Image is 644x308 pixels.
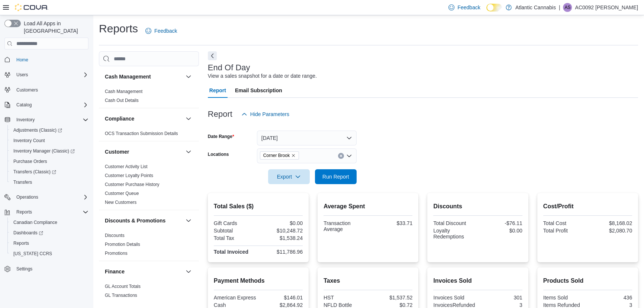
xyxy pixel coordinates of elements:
[589,228,632,234] div: $2,080.70
[486,4,502,12] input: Dark Mode
[105,115,183,122] button: Compliance
[13,208,35,216] button: Reports
[105,131,178,136] a: OCS Transaction Submission Details
[433,302,476,308] div: InvoicesRefunded
[559,3,560,12] p: |
[10,178,88,187] span: Transfers
[260,295,303,301] div: $146.01
[105,251,128,256] a: Promotions
[105,182,160,187] a: Customer Purchase History
[16,87,38,93] span: Customers
[13,264,88,273] span: Settings
[433,276,522,285] h2: Invoices Sold
[7,177,91,187] button: Transfers
[543,202,632,211] h2: Cost/Profit
[589,295,632,301] div: 436
[575,3,638,12] p: AC0092 [PERSON_NAME]
[184,267,193,276] button: Finance
[260,220,303,226] div: $0.00
[208,151,229,157] label: Locations
[99,129,199,141] div: Compliance
[214,249,248,255] strong: Total Invoiced
[105,250,128,256] span: Promotions
[105,115,134,122] h3: Compliance
[13,100,88,109] span: Catalog
[238,107,292,122] button: Hide Parameters
[105,73,151,80] h3: Cash Management
[1,54,91,65] button: Home
[105,284,141,289] a: GL Account Totals
[479,302,522,308] div: 3
[1,263,91,274] button: Settings
[21,20,88,35] span: Load All Apps in [GEOGRAPHIC_DATA]
[7,146,91,156] a: Inventory Manager (Classic)
[105,241,140,247] span: Promotion Details
[13,230,43,236] span: Dashboards
[13,127,62,133] span: Adjustments (Classic)
[370,220,413,226] div: $33.71
[486,12,487,12] span: Dark Mode
[1,84,91,95] button: Customers
[105,293,137,298] a: GL Transactions
[10,239,32,248] a: Reports
[479,295,522,301] div: 301
[13,219,57,225] span: Canadian Compliance
[479,228,522,234] div: $0.00
[105,173,153,178] a: Customer Loyalty Points
[184,216,193,225] button: Discounts & Promotions
[322,173,349,180] span: Run Report
[515,3,556,12] p: Atlantic Cannabis
[209,83,226,98] span: Report
[589,220,632,226] div: $8,168.02
[10,136,48,145] a: Inventory Count
[4,51,88,293] nav: Complex example
[260,302,303,308] div: $2,864.92
[13,208,88,216] span: Reports
[99,231,199,261] div: Discounts & Promotions
[10,126,88,135] span: Adjustments (Classic)
[13,85,88,94] span: Customers
[208,110,232,119] h3: Report
[10,147,88,155] span: Inventory Manager (Classic)
[184,147,193,156] button: Customer
[13,55,31,64] a: Home
[13,138,45,144] span: Inventory Count
[10,228,46,237] a: Dashboards
[433,202,522,211] h2: Discounts
[16,117,35,123] span: Inventory
[208,51,217,60] button: Next
[433,295,476,301] div: Invoices Sold
[10,218,88,227] span: Canadian Compliance
[214,235,257,241] div: Total Tax
[323,202,412,211] h2: Average Spent
[323,276,412,285] h2: Taxes
[260,151,299,160] span: Corner Brook
[10,228,88,237] span: Dashboards
[1,207,91,217] button: Reports
[105,97,139,103] span: Cash Out Details
[273,169,305,184] span: Export
[105,217,165,224] h3: Discounts & Promotions
[99,21,138,36] h1: Reports
[105,148,129,155] h3: Customer
[7,228,91,238] a: Dashboards
[7,125,91,135] a: Adjustments (Classic)
[10,157,88,166] span: Purchase Orders
[323,220,367,232] div: Transaction Average
[214,302,257,308] div: Cash
[16,209,32,215] span: Reports
[105,131,178,137] span: OCS Transaction Submission Details
[543,228,586,234] div: Total Profit
[7,167,91,177] a: Transfers (Classic)
[105,292,137,298] span: GL Transactions
[1,192,91,202] button: Operations
[13,240,29,246] span: Reports
[142,23,180,38] a: Feedback
[16,266,32,272] span: Settings
[479,220,522,226] div: -$76.11
[10,178,35,187] a: Transfers
[543,220,586,226] div: Total Cost
[13,100,35,109] button: Catalog
[268,169,310,184] button: Export
[323,295,367,301] div: HST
